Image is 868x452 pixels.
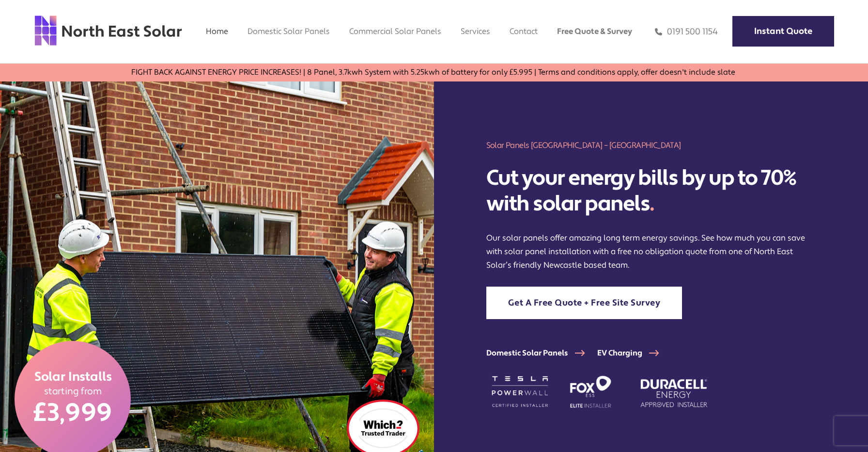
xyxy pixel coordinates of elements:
[557,26,632,36] a: Free Quote & Survey
[486,165,816,217] h2: Cut your energy bills by up to 70% with solar panels
[732,16,834,47] a: Instant Quote
[486,348,597,358] a: Domestic Solar Panels
[650,190,654,217] span: .
[248,26,330,36] a: Domestic Solar Panels
[655,26,662,37] img: phone icon
[510,26,538,36] a: Contact
[44,385,102,397] span: starting from
[486,287,682,319] a: Get A Free Quote + Free Site Survey
[206,26,228,36] a: Home
[461,26,490,36] a: Services
[486,231,816,272] p: Our solar panels offer amazing long term energy savings. See how much you can save with solar pan...
[349,26,441,36] a: Commercial Solar Panels
[33,397,112,429] span: £3,999
[655,26,718,37] a: 0191 500 1154
[34,15,183,47] img: north east solar logo
[597,348,671,358] a: EV Charging
[34,369,111,386] span: Solar Installs
[486,140,816,151] h1: Solar Panels [GEOGRAPHIC_DATA] – [GEOGRAPHIC_DATA]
